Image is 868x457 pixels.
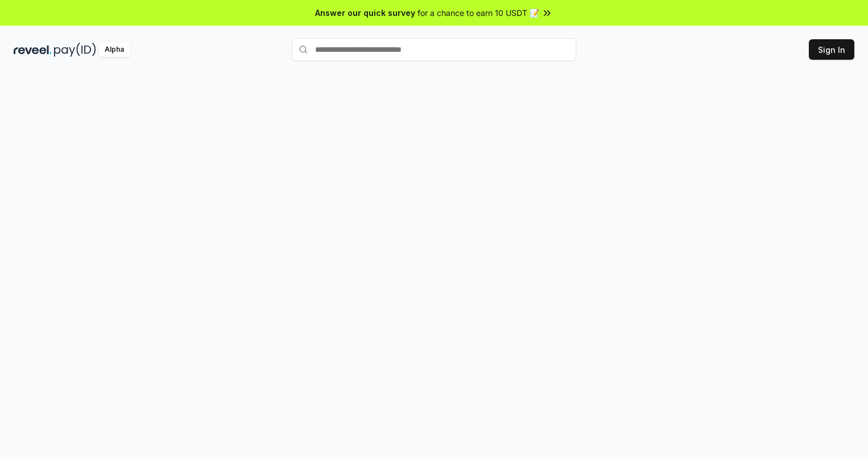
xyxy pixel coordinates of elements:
div: Alpha [98,43,130,57]
button: Sign In [809,39,854,60]
span: for a chance to earn 10 USDT 📝 [418,7,539,19]
img: reveel_dark [14,43,52,57]
img: pay_id [54,43,96,57]
span: Answer our quick survey [315,7,415,19]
